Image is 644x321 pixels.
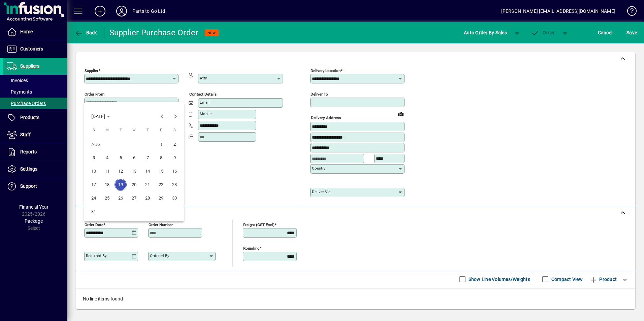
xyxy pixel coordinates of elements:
[127,178,141,191] button: Wed Aug 20 2025
[115,192,127,204] span: 26
[127,151,141,165] button: Wed Aug 06 2025
[114,191,127,205] button: Tue Aug 26 2025
[154,178,168,191] button: Fri Aug 22 2025
[168,178,181,191] button: Sat Aug 23 2025
[88,192,100,204] span: 24
[115,165,127,177] span: 12
[141,178,154,191] button: Thu Aug 21 2025
[154,138,168,151] button: Fri Aug 01 2025
[101,152,113,164] span: 4
[160,128,162,132] span: F
[155,110,169,123] button: Previous month
[141,192,154,204] span: 28
[141,165,154,178] button: Thu Aug 14 2025
[101,179,113,191] span: 18
[101,192,113,204] span: 25
[155,192,167,204] span: 29
[155,165,167,177] span: 15
[89,110,113,122] button: Choose month and year
[114,151,127,165] button: Tue Aug 05 2025
[114,178,127,191] button: Tue Aug 19 2025
[154,165,168,178] button: Fri Aug 15 2025
[141,165,154,177] span: 14
[168,191,181,205] button: Sat Aug 30 2025
[168,138,181,150] span: 2
[114,165,127,178] button: Tue Aug 12 2025
[155,138,167,150] span: 1
[154,191,168,205] button: Fri Aug 29 2025
[173,128,176,132] span: S
[128,192,140,204] span: 27
[115,152,127,164] span: 5
[168,179,181,191] span: 23
[101,165,113,177] span: 11
[100,178,114,191] button: Mon Aug 18 2025
[127,165,141,178] button: Wed Aug 13 2025
[93,128,95,132] span: S
[115,179,127,191] span: 19
[155,152,167,164] span: 8
[141,191,154,205] button: Thu Aug 28 2025
[87,205,100,218] button: Sun Aug 31 2025
[168,138,181,151] button: Sat Aug 02 2025
[128,165,140,177] span: 13
[141,179,154,191] span: 21
[141,152,154,164] span: 7
[88,206,100,218] span: 31
[100,151,114,165] button: Mon Aug 04 2025
[168,192,181,204] span: 30
[169,110,182,123] button: Next month
[147,128,149,132] span: T
[88,152,100,164] span: 3
[100,191,114,205] button: Mon Aug 25 2025
[100,165,114,178] button: Mon Aug 11 2025
[128,179,140,191] span: 20
[128,152,140,164] span: 6
[87,138,154,151] td: AUG
[87,151,100,165] button: Sun Aug 03 2025
[87,191,100,205] button: Sun Aug 24 2025
[120,128,122,132] span: T
[87,165,100,178] button: Sun Aug 10 2025
[105,128,109,132] span: M
[88,165,100,177] span: 10
[91,114,105,119] span: [DATE]
[87,178,100,191] button: Sun Aug 17 2025
[88,179,100,191] span: 17
[168,152,181,164] span: 9
[141,151,154,165] button: Thu Aug 07 2025
[168,165,181,177] span: 16
[168,151,181,165] button: Sat Aug 09 2025
[168,165,181,178] button: Sat Aug 16 2025
[155,179,167,191] span: 22
[127,191,141,205] button: Wed Aug 27 2025
[154,151,168,165] button: Fri Aug 08 2025
[132,128,136,132] span: W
